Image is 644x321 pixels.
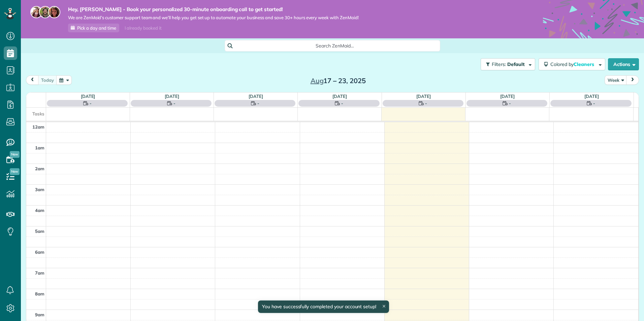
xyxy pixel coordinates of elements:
[68,24,119,32] a: Pick a day and time
[574,61,595,67] span: Cleaners
[35,145,44,150] span: 1am
[38,75,57,84] button: today
[257,100,259,107] span: -
[121,24,165,32] div: I already booked it
[507,61,525,67] span: Default
[68,6,359,13] strong: Hey, [PERSON_NAME] - Book your personalized 30-minute onboarding call to get started!
[35,312,44,317] span: 9am
[341,100,343,107] span: -
[68,15,359,21] span: We are ZenMaid’s customer support team and we’ll help you get set up to automate your business an...
[332,94,347,99] a: [DATE]
[626,75,639,84] button: next
[35,208,44,213] span: 4am
[550,61,597,67] span: Colored by
[481,58,535,70] button: Filters: Default
[492,61,506,67] span: Filters:
[608,58,639,70] button: Actions
[296,77,380,84] h2: 17 – 23, 2025
[35,291,44,296] span: 8am
[416,94,431,99] a: [DATE]
[425,100,427,107] span: -
[48,6,60,18] img: michelle-19f622bdf1676172e81f8f8fba1fb50e276960ebfe0243fe18214015130c80e4.jpg
[173,100,175,107] span: -
[90,100,92,107] span: -
[32,111,44,116] span: Tasks
[584,94,599,99] a: [DATE]
[35,166,44,171] span: 2am
[39,6,51,18] img: jorge-587dff0eeaa6aab1f244e6dc62b8924c3b6ad411094392a53c71c6c4a576187d.jpg
[311,76,324,85] span: Aug
[258,300,389,313] div: You have successfully completed your account setup!
[35,270,44,276] span: 7am
[165,94,179,99] a: [DATE]
[605,75,627,84] button: Week
[249,94,263,99] a: [DATE]
[10,151,20,158] span: New
[593,100,595,107] span: -
[539,58,605,70] button: Colored byCleaners
[26,75,39,84] button: prev
[509,100,511,107] span: -
[81,94,95,99] a: [DATE]
[477,58,535,70] a: Filters: Default
[32,124,44,130] span: 12am
[35,249,44,255] span: 6am
[35,228,44,234] span: 5am
[500,94,515,99] a: [DATE]
[30,6,42,18] img: maria-72a9807cf96188c08ef61303f053569d2e2a8a1cde33d635c8a3ac13582a053d.jpg
[10,168,20,175] span: New
[35,187,44,192] span: 3am
[77,25,116,31] span: Pick a day and time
